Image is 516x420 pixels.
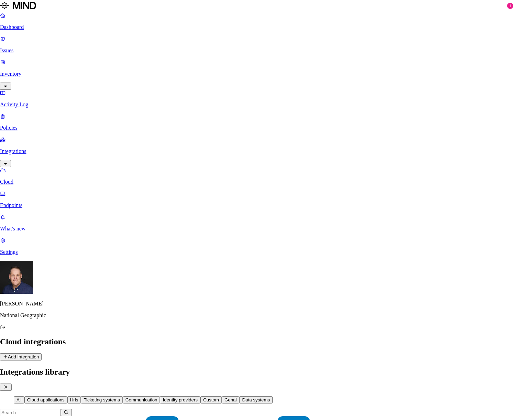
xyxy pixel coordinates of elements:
button: All [14,396,24,403]
button: Ticketing systems [81,396,122,403]
button: Data systems [239,396,273,403]
button: Identity providers [160,396,200,403]
button: Custom [200,396,222,403]
button: Genai [222,396,240,403]
button: Hris [67,396,81,403]
button: Communication [123,396,160,403]
button: Cloud applications [24,396,67,403]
